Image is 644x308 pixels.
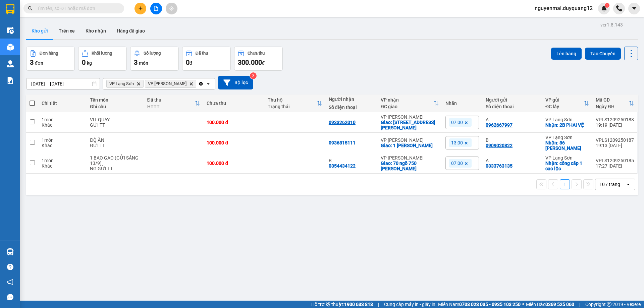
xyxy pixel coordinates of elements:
div: 1 BAO GẠO (GỬI SÁNG 13/9) [90,155,140,166]
span: file-add [154,6,158,11]
span: | [378,301,379,308]
div: VPLS1209250188 [596,117,634,122]
div: 0936815111 [329,140,356,145]
button: Bộ lọc [218,76,253,89]
div: Khác [42,122,83,128]
span: message [7,294,13,300]
span: món [139,60,148,66]
span: ⚪️ [522,303,524,306]
button: 1 [560,179,570,189]
div: Giao: 1 CHÂU VĂN LIÊM [381,143,439,148]
img: icon-new-feature [601,5,607,11]
span: plus [138,6,143,11]
div: NG GỬI TT [90,166,140,171]
div: Đơn hàng [40,51,58,56]
div: 19:19 [DATE] [596,122,634,128]
input: Tìm tên, số ĐT hoặc mã đơn [37,5,116,12]
div: VPLS1209250187 [596,137,634,143]
div: Thu hộ [268,97,317,103]
span: đ [262,60,265,66]
button: Hàng đã giao [111,23,150,39]
div: Đã thu [147,97,195,103]
div: 0333763135 [486,163,513,169]
span: Miền Nam [438,301,521,308]
span: notification [7,279,13,285]
button: caret-down [628,3,640,14]
div: VP Lạng Sơn [545,155,589,161]
div: Khối lượng [92,51,112,56]
div: Giao: 275 NGUYỄN TRÃI - TX [381,120,439,130]
div: B [486,137,539,143]
span: 0 [82,58,86,66]
div: HTTT [147,104,195,109]
div: VP [PERSON_NAME] [381,155,439,161]
span: Miền Bắc [526,301,574,308]
span: 13:00 [451,140,463,146]
button: Lên hàng [551,48,582,60]
div: Số điện thoại [329,105,374,110]
img: warehouse-icon [7,27,14,34]
div: 100.000 đ [207,140,261,145]
div: Khác [42,143,83,148]
button: Kho nhận [80,23,111,39]
button: Chưa thu300.000đ [234,47,283,71]
div: Số lượng [144,51,161,56]
div: 1 món [42,158,83,163]
div: Nhận: 2B PHAI VỆ [545,122,589,128]
div: Trạng thái [268,104,317,109]
input: Selected VP Lạng Sơn, VP Minh Khai. [198,80,198,87]
div: Chưa thu [248,51,265,56]
div: Ngày ĐH [596,104,629,109]
button: Tạo Chuyến [585,48,621,60]
svg: Clear all [198,81,204,86]
div: VPLS1209250185 [596,158,634,163]
div: ĐC giao [381,104,433,109]
th: Toggle SortBy [592,95,637,112]
th: Toggle SortBy [144,95,204,112]
div: 19:13 [DATE] [596,143,634,148]
div: Người nhận [329,97,374,102]
button: Trên xe [53,23,80,39]
span: kg [87,60,92,66]
span: 300.000 [238,58,262,66]
div: Nhãn [445,101,479,106]
div: 0933262010 [329,120,356,125]
span: aim [169,6,174,11]
span: Hỗ trợ kỹ thuật: [311,301,373,308]
th: Toggle SortBy [542,95,592,112]
div: VỊT QUAY [90,117,140,122]
svg: Delete [137,82,141,86]
sup: 3 [250,72,257,79]
img: warehouse-icon [7,248,14,255]
button: Khối lượng0kg [78,47,127,71]
div: Nhận: cổng cấp 1 cao lộc [545,161,589,171]
span: copyright [607,302,611,307]
div: GỬI TT [90,122,140,128]
th: Toggle SortBy [264,95,325,112]
sup: 1 [605,3,609,8]
span: VP Minh Khai [148,81,186,86]
div: Tên món [90,97,140,103]
span: caret-down [631,5,637,11]
div: VP Lạng Sơn [545,135,589,140]
span: đơn [35,60,43,66]
div: 0909020822 [486,143,513,148]
div: 1 món [42,117,83,122]
div: GỬI TT [90,143,140,148]
div: 0354434122 [329,163,356,169]
div: 0962667997 [486,122,513,128]
span: VP Lạng Sơn [109,81,134,86]
div: VP nhận [381,97,433,103]
span: 1 [606,3,608,8]
input: Select a date range. [26,78,100,89]
svg: Delete [189,82,193,86]
img: warehouse-icon [7,44,14,51]
span: 07:00 [451,160,463,166]
div: Khác [42,163,83,169]
svg: open [626,182,631,187]
div: ĐỒ ĂN [90,137,140,143]
strong: 1900 633 818 [344,302,373,307]
div: 1 món [42,137,83,143]
span: 3 [30,58,34,66]
button: Đã thu0đ [182,47,231,71]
